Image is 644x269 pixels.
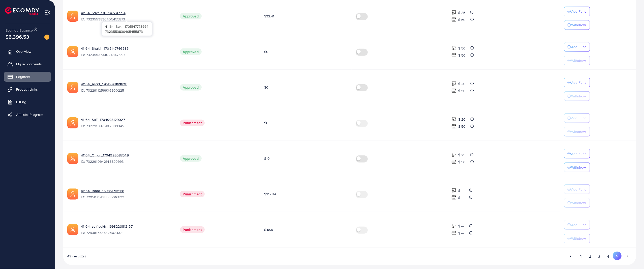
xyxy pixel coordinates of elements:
[180,84,202,91] span: Approved
[458,116,466,122] p: $ 20
[451,10,457,15] img: top-up amount
[6,28,33,33] span: Ecomdy Balance
[264,227,273,232] span: $48.5
[16,87,38,92] span: Product Links
[81,224,172,235] div: <span class='underline'>41164_saif cakir_1698223812157</span></br>7293815636324024321
[451,124,457,129] img: top-up amount
[458,223,465,229] p: $ ---
[458,88,466,94] p: $ 50
[458,230,465,236] p: $ ---
[81,52,172,57] span: ID: 7323553734024347650
[4,110,51,120] a: Affiliate Program
[264,85,268,90] span: $0
[451,188,457,193] img: top-up amount
[451,159,457,165] img: top-up amount
[571,44,587,50] p: Add Fund
[564,113,590,123] button: Add Fund
[4,72,51,82] a: Payment
[105,24,148,29] span: 41164_Sakr_1705147778994
[81,82,172,87] a: 41164_Asad_1704998163628
[564,7,590,16] button: Add Fund
[571,151,587,157] p: Add Fund
[264,14,274,19] span: $32.41
[451,117,457,122] img: top-up amount
[564,91,590,101] button: Withdraw
[451,223,457,229] img: top-up amount
[81,230,172,235] span: ID: 7293815636324024321
[623,246,640,265] iframe: Chat
[264,192,276,197] span: $217.84
[613,252,622,260] button: Go to page 5
[585,252,594,261] button: Go to page 2
[451,152,457,157] img: top-up amount
[564,220,590,230] button: Add Fund
[451,88,457,93] img: top-up amount
[67,11,78,22] img: ic-ads-acc.e4c84228.svg
[451,52,457,58] img: top-up amount
[564,234,590,243] button: Withdraw
[564,198,590,208] button: Withdraw
[458,152,466,158] p: $ 25
[81,195,172,200] span: ID: 7295075498865016833
[458,45,466,51] p: $ 50
[451,230,457,236] img: top-up amount
[4,97,51,107] a: Billing
[571,222,587,228] p: Add Fund
[16,99,26,104] span: Billing
[67,46,78,57] img: ic-ads-acc.e4c84228.svg
[571,79,587,86] p: Add Fund
[564,56,590,65] button: Withdraw
[451,17,457,22] img: top-up amount
[566,252,575,260] button: Go to previous page
[571,235,586,241] p: Withdraw
[264,49,268,54] span: $0
[458,123,466,129] p: $ 50
[16,74,30,79] span: Payment
[81,117,172,129] div: <span class='underline'>41164_Saif_1704998129027</span></br>7322910975102009345
[264,156,270,161] span: $10
[571,115,587,121] p: Add Fund
[180,226,205,233] span: Punishment
[67,224,78,235] img: ic-ads-acc.e4c84228.svg
[81,117,172,122] a: 41164_Saif_1704998129027
[180,48,202,55] span: Approved
[571,58,586,64] p: Withdraw
[458,187,465,194] p: $ ---
[81,159,172,164] span: ID: 7322910942148820993
[604,252,613,261] button: Go to page 4
[6,33,29,40] span: $6,396.53
[81,153,172,164] div: <span class='underline'>41164_Omar_1704998087649</span></br>7322910942148820993
[81,123,172,128] span: ID: 7322910975102009345
[4,46,51,57] a: Overview
[566,252,632,261] ul: Pagination
[16,62,42,67] span: My ad accounts
[451,195,457,200] img: top-up amount
[458,81,466,87] p: $ 20
[4,84,51,94] a: Product Links
[451,81,457,86] img: top-up amount
[4,59,51,69] a: My ad accounts
[81,153,172,158] a: 41164_Omar_1704998087649
[564,78,590,87] button: Add Fund
[571,164,586,170] p: Withdraw
[81,10,172,15] a: 41164_Sakr_1705147778994
[458,17,466,23] p: $ 50
[264,120,268,125] span: $0
[81,88,172,93] span: ID: 7322911256606900225
[81,82,172,93] div: <span class='underline'>41164_Asad_1704998163628</span></br>7322911256606900225
[67,117,78,128] img: ic-ads-acc.e4c84228.svg
[571,8,587,14] p: Add Fund
[576,252,585,261] button: Go to page 1
[564,127,590,137] button: Withdraw
[67,82,78,93] img: ic-ads-acc.e4c84228.svg
[180,155,202,162] span: Approved
[595,252,604,261] button: Go to page 3
[564,149,590,158] button: Add Fund
[180,13,202,19] span: Approved
[81,224,172,229] a: 41164_saif cakir_1698223812157
[16,112,43,117] span: Affiliate Program
[564,42,590,52] button: Add Fund
[44,10,50,15] img: menu
[5,7,39,15] img: logo
[81,17,172,22] span: ID: 7323553830405455873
